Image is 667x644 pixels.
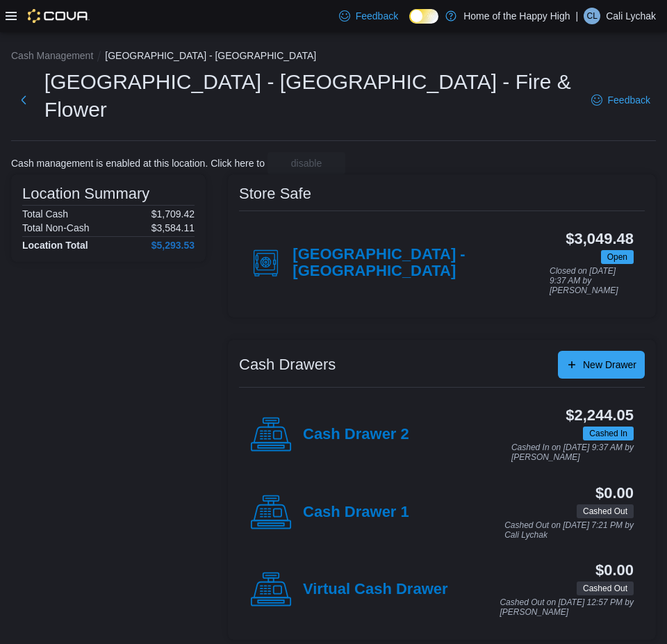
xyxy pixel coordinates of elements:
h3: $0.00 [595,485,634,502]
h6: Total Non-Cash [22,222,90,233]
h4: Location Total [22,240,88,251]
h6: Total Cash [22,208,68,220]
p: $3,584.11 [151,222,195,233]
span: Feedback [356,9,398,23]
span: Open [607,251,627,263]
h3: $0.00 [595,562,634,579]
span: CL [586,8,597,24]
span: Cashed In [589,427,627,440]
button: [GEOGRAPHIC_DATA] - [GEOGRAPHIC_DATA] [105,50,316,61]
input: Dark Mode [409,9,438,24]
p: Cashed In on [DATE] 9:37 AM by [PERSON_NAME] [511,443,634,462]
h3: $2,244.05 [566,407,634,424]
span: Feedback [608,93,650,107]
nav: An example of EuiBreadcrumbs [11,49,656,65]
button: disable [267,152,345,174]
span: Open [601,250,634,264]
button: Cash Management [11,50,93,61]
p: Cashed Out on [DATE] 7:21 PM by Cali Lychak [504,521,634,540]
h3: $3,049.48 [566,231,634,247]
p: | [576,8,579,24]
span: New Drawer [583,358,636,372]
span: Cashed Out [583,582,627,595]
p: Closed on [DATE] 9:37 AM by [PERSON_NAME] [550,267,634,295]
p: Cashed Out on [DATE] 12:57 PM by [PERSON_NAME] [500,598,634,617]
button: New Drawer [558,351,645,379]
h3: Store Safe [239,185,311,202]
span: Cashed Out [577,581,634,595]
a: Feedback [586,86,656,114]
h1: [GEOGRAPHIC_DATA] - [GEOGRAPHIC_DATA] - Fire & Flower [44,68,577,124]
p: $1,709.42 [151,208,195,220]
h3: Cash Drawers [239,356,336,373]
h4: Cash Drawer 2 [303,426,409,444]
h3: Location Summary [22,185,149,202]
span: disable [291,156,322,170]
p: Cash management is enabled at this location. Click here to [11,158,265,169]
span: Cashed Out [577,504,634,518]
h4: Cash Drawer 1 [303,504,409,522]
div: Cali Lychak [584,8,600,24]
span: Cashed In [583,427,634,440]
span: Dark Mode [409,24,410,24]
a: Feedback [333,2,404,30]
button: Next [11,86,36,114]
p: Home of the Happy High [463,8,570,24]
h4: [GEOGRAPHIC_DATA] - [GEOGRAPHIC_DATA] [293,246,550,281]
h4: $5,293.53 [151,240,195,251]
img: Cova [28,9,90,23]
h4: Virtual Cash Drawer [303,581,448,599]
span: Cashed Out [583,505,627,518]
p: Cali Lychak [606,8,656,24]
